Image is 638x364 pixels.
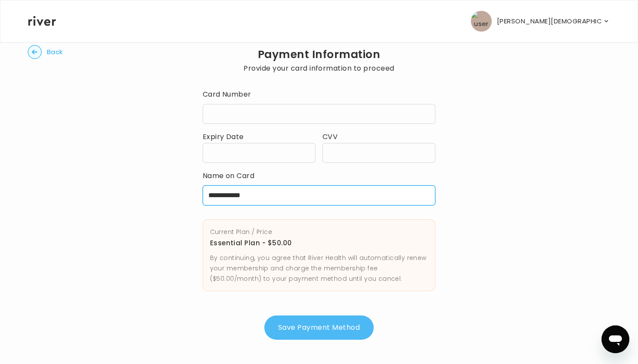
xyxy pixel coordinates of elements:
[322,132,338,142] label: CVV
[328,149,430,158] iframe: Secure CVC input frame
[602,325,629,353] iframe: Button to launch messaging window
[243,49,394,61] h2: Payment Information
[203,170,436,182] label: Name on Card
[210,253,428,284] p: By continuing, you agree that River Health will automatically renew your membership and charge th...
[243,62,394,75] p: Provide your card information to proceed
[210,227,428,237] p: Current Plan / Price
[210,237,428,249] p: Essential Plan - $50.00
[208,110,430,119] iframe: Secure card number input frame
[497,15,603,27] p: [PERSON_NAME][DEMOGRAPHIC_DATA]
[208,149,310,158] iframe: Secure expiration date input frame
[264,315,374,340] button: Save Payment Method
[47,46,63,58] span: Back
[28,45,63,59] button: Back
[471,11,610,32] button: user avatar[PERSON_NAME][DEMOGRAPHIC_DATA]
[203,88,436,101] label: Card Number
[203,185,436,205] input: cardName
[471,11,492,32] img: user avatar
[203,132,244,142] label: Expiry Date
